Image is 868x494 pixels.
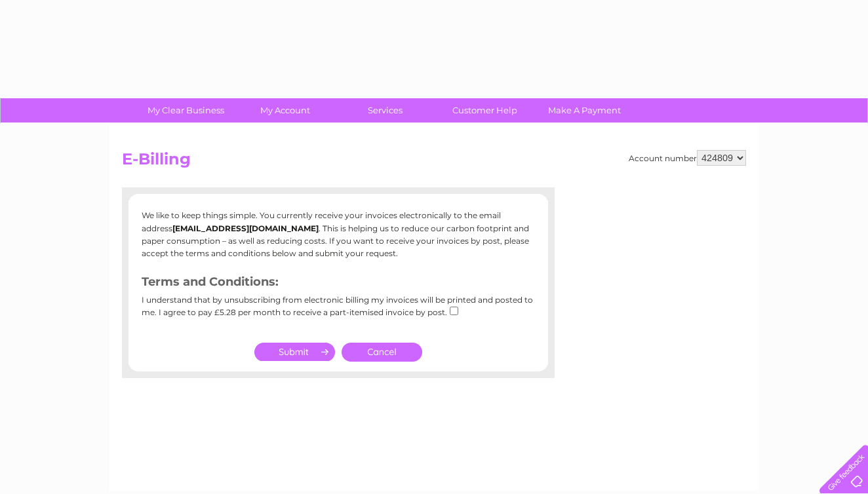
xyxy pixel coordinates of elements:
a: Services [331,98,439,123]
h2: E-Billing [122,150,746,175]
input: Submit [254,343,335,361]
h3: Terms and Conditions: [142,273,535,295]
div: I understand that by unsubscribing from electronic billing my invoices will be printed and posted... [142,295,535,326]
b: [EMAIL_ADDRESS][DOMAIN_NAME] [172,223,319,233]
p: We like to keep things simple. You currently receive your invoices electronically to the email ad... [142,209,535,259]
a: Make A Payment [530,98,639,123]
div: Account number [629,150,746,166]
a: My Account [231,98,340,123]
a: My Clear Business [132,98,240,123]
a: Customer Help [431,98,539,123]
a: Cancel [342,343,422,362]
